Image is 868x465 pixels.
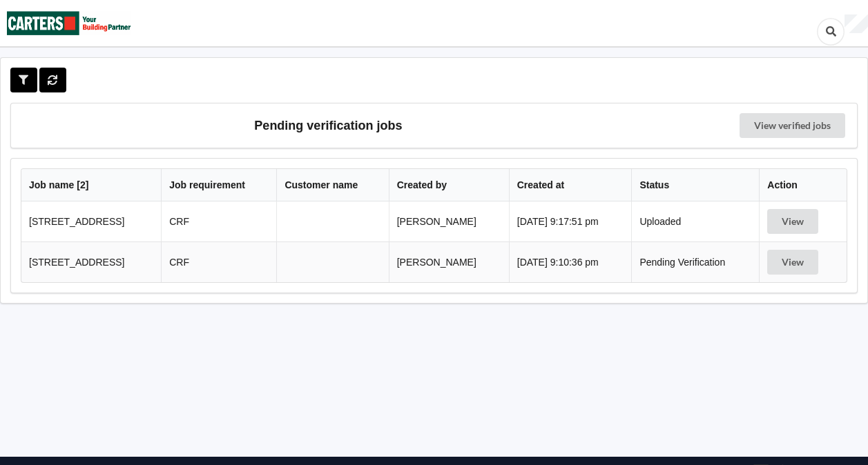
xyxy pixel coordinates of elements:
[631,169,759,201] th: Status
[21,241,161,282] td: [STREET_ADDRESS]
[631,241,759,282] td: Pending Verification
[767,257,821,268] a: View
[767,250,818,275] button: View
[631,201,759,241] td: Uploaded
[161,201,276,241] td: CRF
[509,169,632,201] th: Created at
[389,169,509,201] th: Created by
[389,241,509,282] td: [PERSON_NAME]
[161,241,276,282] td: CRF
[21,113,636,138] h3: Pending verification jobs
[7,1,131,46] img: Carters
[767,209,818,234] button: View
[767,216,821,227] a: View
[509,241,632,282] td: [DATE] 9:10:36 pm
[389,201,509,241] td: [PERSON_NAME]
[21,169,161,201] th: Job name [ 2 ]
[509,201,632,241] td: [DATE] 9:17:51 pm
[276,169,388,201] th: Customer name
[759,169,847,201] th: Action
[21,201,161,241] td: [STREET_ADDRESS]
[740,113,845,138] a: View verified jobs
[845,14,868,34] div: User Profile
[161,169,276,201] th: Job requirement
